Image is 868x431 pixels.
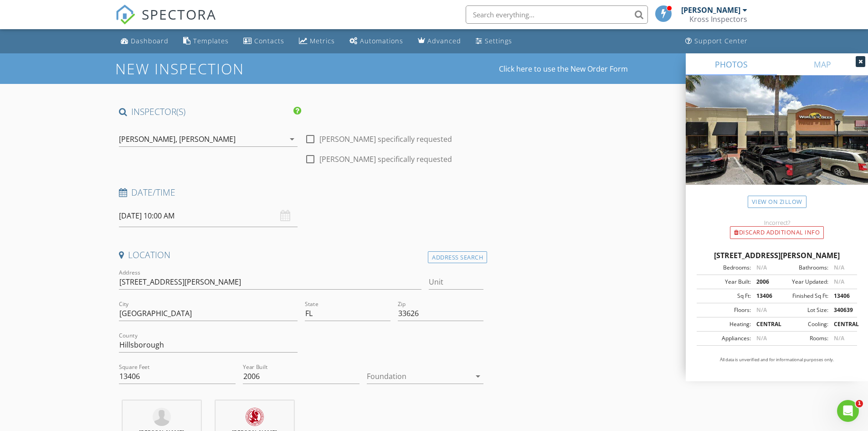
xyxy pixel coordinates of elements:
[681,5,740,15] div: [PERSON_NAME]
[485,36,512,45] div: Settings
[254,36,284,45] div: Contacts
[319,155,452,164] label: [PERSON_NAME] specifically requested
[428,251,487,264] div: Address Search
[473,371,483,382] i: arrow_drop_down
[119,249,484,261] h4: Location
[153,408,171,426] img: default-user-f0147aede5fd5fa78ca7ade42f37bd4542148d508eef1c3d3ea960f66861d68b.jpg
[699,334,751,343] div: Appliances:
[142,5,216,24] span: SPECTORA
[699,278,751,286] div: Year Built:
[697,357,857,363] p: All data is unverified and for informational purposes only.
[319,135,452,144] label: [PERSON_NAME] specifically requested
[777,334,828,343] div: Rooms:
[730,226,824,239] div: Discard Additional info
[699,264,751,272] div: Bedrooms:
[777,320,828,328] div: Cooling:
[756,306,767,314] span: N/A
[756,264,767,271] span: N/A
[119,135,177,143] div: [PERSON_NAME],
[472,33,516,50] a: Settings
[751,278,777,286] div: 2006
[756,334,767,342] span: N/A
[115,12,216,31] a: SPECTORA
[777,306,828,314] div: Lot Size:
[131,36,169,45] div: Dashboard
[751,320,777,328] div: CENTRAL
[689,15,747,24] div: Kross Inspectors
[310,36,335,45] div: Metrics
[115,5,135,25] img: The Best Home Inspection Software - Spectora
[427,36,461,45] div: Advanced
[834,278,844,286] span: N/A
[414,33,465,50] a: Advanced
[193,36,229,45] div: Templates
[499,65,628,73] a: Click here to use the New Order Form
[686,53,777,75] a: PHOTOS
[686,75,868,207] img: streetview
[360,36,403,45] div: Automations
[699,320,751,328] div: Heating:
[834,264,844,271] span: N/A
[777,264,828,272] div: Bathrooms:
[834,334,844,342] span: N/A
[686,219,868,226] div: Incorrect?
[777,278,828,286] div: Year Updated:
[180,33,232,50] a: Templates
[748,196,806,208] a: View on Zillow
[777,292,828,300] div: Finished Sq Ft:
[837,400,859,422] iframe: Intercom live chat
[246,408,264,426] img: ccpia_logolowres.png
[179,135,236,143] div: [PERSON_NAME]
[119,106,301,118] h4: INSPECTOR(S)
[115,61,317,77] h1: New Inspection
[828,292,854,300] div: 13406
[295,33,339,50] a: Metrics
[287,134,298,145] i: arrow_drop_down
[856,400,863,407] span: 1
[828,306,854,314] div: 340639
[751,292,777,300] div: 13406
[699,292,751,300] div: Sq Ft:
[346,33,407,50] a: Automations (Basic)
[119,187,484,198] h4: Date/Time
[240,33,288,50] a: Contacts
[119,205,298,227] input: Select date
[117,33,172,50] a: Dashboard
[777,53,868,75] a: MAP
[697,250,857,261] div: [STREET_ADDRESS][PERSON_NAME]
[694,36,748,45] div: Support Center
[466,5,648,24] input: Search everything...
[682,33,751,50] a: Support Center
[828,320,854,328] div: CENTRAL
[699,306,751,314] div: Floors:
